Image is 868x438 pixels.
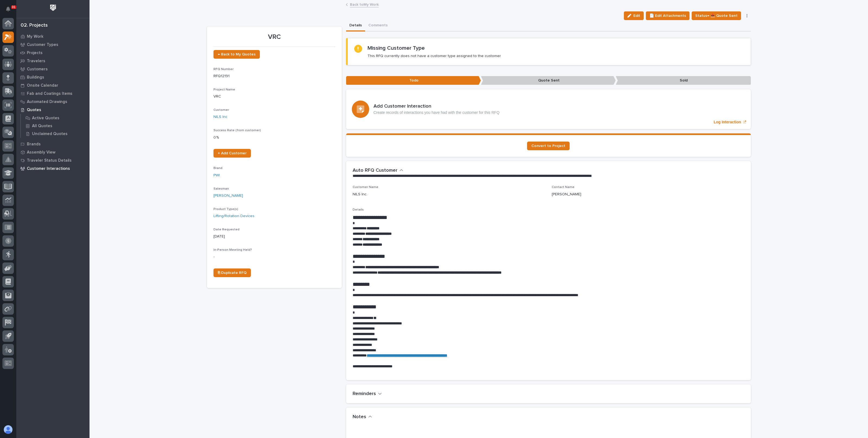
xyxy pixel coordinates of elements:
p: My Work [27,34,43,39]
span: 📄 Edit Attachments [649,12,686,19]
h2: Notes [353,414,366,420]
button: Notes [353,414,372,420]
p: Active Quotes [32,116,59,121]
p: Fab and Coatings Items [27,91,72,96]
p: Buildings [27,75,44,80]
a: Back toMy Work [350,1,379,7]
span: Brand [213,167,222,170]
button: Notifications [2,3,14,15]
a: Log Interaction [346,89,751,129]
p: Travelers [27,59,45,64]
p: Unclaimed Quotes [32,132,68,136]
a: Customer Types [16,40,90,49]
span: Date Requested [213,228,240,231]
span: Product Type(s) [213,208,238,211]
p: Projects [27,51,43,55]
a: Customers [16,65,90,73]
p: Brands [27,142,41,147]
span: Edit [633,13,640,18]
button: users-avatar [2,424,14,435]
span: Customer Name [353,186,378,189]
p: Todo [346,76,481,85]
button: Comments [365,20,391,32]
a: Fab and Coatings Items [16,89,90,98]
a: Active Quotes [21,114,90,122]
a: ⎘ Duplicate RFQ [213,268,251,277]
a: All Quotes [21,122,90,130]
div: Notifications31 [7,7,14,15]
h2: Auto RFQ Customer [353,168,397,174]
p: Quote Sent [481,76,616,85]
a: Lifting/Rotation Devices [213,213,254,219]
span: ← Back to My Quotes [218,52,256,56]
span: Success Rate (from customer) [213,129,261,132]
a: Buildings [16,73,90,81]
h2: Reminders [353,391,376,397]
span: Customer [213,108,229,112]
a: My Work [16,32,90,40]
p: VRC [213,33,335,41]
p: 31 [12,5,15,9]
span: + Add Customer [218,151,247,155]
span: Status→ 📤 Quote Sent [695,12,738,19]
span: ⎘ Duplicate RFQ [218,271,247,275]
p: Traveler Status Details [27,158,72,163]
a: Unclaimed Quotes [21,130,90,137]
a: Quotes [16,106,90,114]
p: Create records of interactions you have had with the customer for this RFQ [374,110,500,115]
a: NILS Inc [213,114,227,120]
p: VRC [213,94,335,99]
p: This RFQ currently does not have a customer type assigned to the customer [368,54,501,58]
p: Customer Interactions [27,166,70,171]
span: Details [353,208,364,211]
p: - [213,254,335,260]
a: Automated Drawings [16,98,90,106]
p: RFQ12191 [213,73,335,79]
img: Workspace Logo [48,3,58,13]
a: Convert to Project [527,142,570,150]
button: 📄 Edit Attachments [646,11,690,20]
button: Details [346,20,365,32]
span: Project Name [213,88,235,91]
div: 02. Projects [21,23,48,29]
a: Traveler Status Details [16,156,90,164]
button: Status→ 📤 Quote Sent [692,11,741,20]
h3: Add Customer Interaction [374,104,500,109]
p: Customers [27,67,48,72]
p: NILS Inc. [353,192,367,197]
p: Assembly View [27,150,55,155]
h2: Missing Customer Type [368,45,425,51]
a: Brands [16,140,90,148]
button: Auto RFQ Customer [353,168,403,174]
span: Contact Name [552,186,575,189]
button: Edit [624,11,644,20]
a: + Add Customer [213,149,251,158]
a: [PERSON_NAME] [213,193,243,199]
p: Quotes [27,108,41,112]
span: Salesman [213,187,229,190]
a: Customer Interactions [16,164,90,173]
p: [DATE] [213,234,335,239]
a: Assembly View [16,148,90,156]
button: Reminders [353,391,382,397]
span: In-Person Meeting Held? [213,248,252,252]
p: Sold [616,76,751,85]
a: PWI [213,173,220,178]
p: 0 % [213,135,335,140]
span: RFQ Number [213,68,234,71]
p: [PERSON_NAME] [552,192,581,197]
a: Travelers [16,57,90,65]
a: Projects [16,49,90,57]
p: Log Interaction [714,120,741,124]
p: Onsite Calendar [27,83,58,88]
p: Customer Types [27,42,58,47]
p: All Quotes [32,124,52,129]
p: Automated Drawings [27,99,67,104]
a: Onsite Calendar [16,81,90,89]
span: Convert to Project [531,144,565,148]
a: ← Back to My Quotes [213,50,260,59]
